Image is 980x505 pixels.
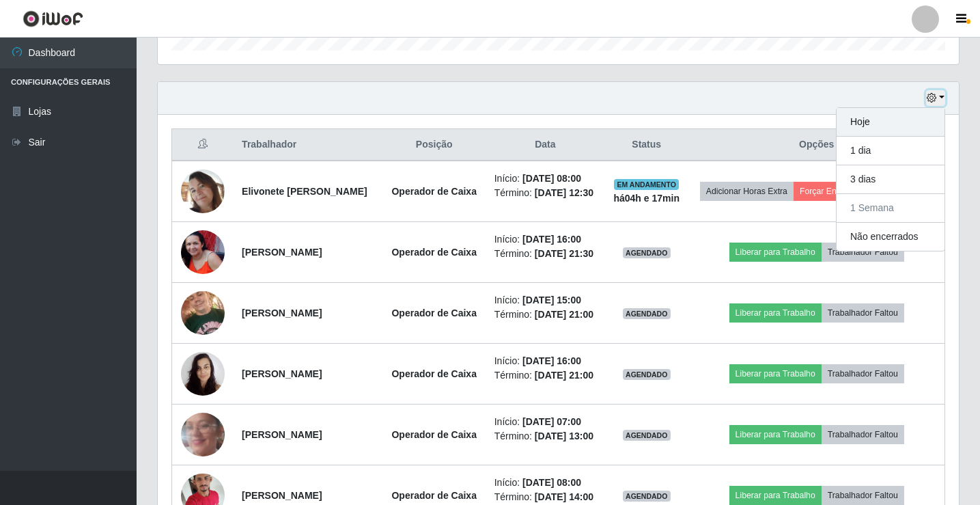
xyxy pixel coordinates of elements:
strong: Operador de Caixa [391,308,477,318]
img: 1743338839822.jpeg [181,230,225,274]
time: [DATE] 21:00 [535,309,593,320]
span: EM ANDAMENTO [614,179,679,190]
time: [DATE] 13:00 [535,431,593,441]
time: [DATE] 08:00 [522,173,581,184]
button: Trabalhador Faltou [822,243,904,262]
button: 1 Semana [837,194,944,223]
strong: Operador de Caixa [391,368,477,379]
li: Início: [494,172,596,186]
strong: [PERSON_NAME] [242,490,322,501]
time: [DATE] 07:00 [522,416,581,427]
button: Liberar para Trabalho [729,303,822,323]
img: CoreUI Logo [23,10,83,27]
button: Liberar para Trabalho [729,364,822,383]
button: Não encerrados [837,223,944,251]
li: Início: [494,293,596,308]
time: [DATE] 21:00 [535,370,593,381]
img: 1678303109366.jpeg [181,344,225,402]
th: Data [486,129,604,161]
button: Hoje [837,108,944,137]
li: Início: [494,354,596,368]
button: Liberar para Trabalho [729,425,822,444]
th: Trabalhador [234,129,382,161]
button: Trabalhador Faltou [822,425,904,444]
span: AGENDADO [623,308,671,319]
button: 3 dias [837,165,944,194]
button: Trabalhador Faltou [822,486,904,505]
th: Status [604,129,688,161]
time: [DATE] 12:30 [535,187,593,198]
th: Posição [382,129,486,161]
li: Término: [494,247,596,261]
button: Forçar Encerramento [794,182,885,201]
span: AGENDADO [623,430,671,441]
strong: Elivonete [PERSON_NAME] [242,186,367,197]
strong: [PERSON_NAME] [242,429,322,440]
strong: Operador de Caixa [391,186,477,197]
time: [DATE] 15:00 [522,295,581,305]
strong: [PERSON_NAME] [242,247,322,258]
li: Início: [494,415,596,429]
li: Início: [494,232,596,247]
li: Término: [494,308,596,322]
li: Término: [494,368,596,383]
strong: [PERSON_NAME] [242,308,322,318]
strong: Operador de Caixa [391,247,477,258]
img: 1728321968080.jpeg [181,284,225,342]
button: 1 dia [837,137,944,165]
time: [DATE] 16:00 [522,234,581,245]
button: Trabalhador Faltou [822,364,904,383]
strong: Operador de Caixa [391,429,477,440]
li: Término: [494,186,596,200]
button: Liberar para Trabalho [729,486,822,505]
img: 1744402727392.jpeg [181,386,225,483]
img: 1744411784463.jpeg [181,169,225,213]
span: AGENDADO [623,247,671,258]
li: Término: [494,490,596,504]
span: AGENDADO [623,491,671,502]
time: [DATE] 16:00 [522,355,581,366]
button: Adicionar Horas Extra [700,182,794,201]
strong: há 04 h e 17 min [613,193,680,204]
strong: [PERSON_NAME] [242,368,322,379]
li: Início: [494,476,596,490]
button: Liberar para Trabalho [729,243,822,262]
span: AGENDADO [623,369,671,380]
li: Término: [494,429,596,443]
strong: Operador de Caixa [391,490,477,501]
button: Trabalhador Faltou [822,303,904,323]
time: [DATE] 08:00 [522,477,581,488]
time: [DATE] 21:30 [535,248,593,259]
th: Opções [688,129,944,161]
time: [DATE] 14:00 [535,491,593,502]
